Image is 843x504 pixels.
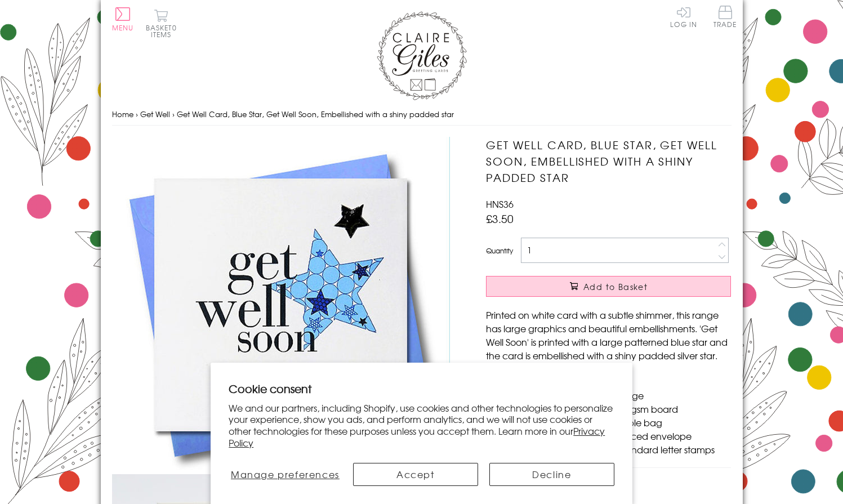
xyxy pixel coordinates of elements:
[486,211,514,226] span: £3.50
[136,109,138,119] span: ›
[486,246,513,256] label: Quantity
[229,402,614,449] p: We and our partners, including Shopify, use cookies and other technologies to personalize your ex...
[140,109,170,119] a: Get Well
[229,424,605,449] a: Privacy Policy
[151,23,177,39] span: 0 items
[146,9,177,38] button: Basket0 items
[112,7,134,31] button: Menu
[112,109,133,119] a: Home
[377,11,467,100] img: Claire Giles Greetings Cards
[229,463,341,486] button: Manage preferences
[713,6,737,30] a: Trade
[486,276,731,297] button: Add to Basket
[172,109,175,119] span: ›
[112,23,134,33] span: Menu
[112,103,732,126] nav: breadcrumbs
[486,308,731,362] p: Printed on white card with a subtle shimmer, this range has large graphics and beautiful embellis...
[229,381,614,396] h2: Cookie consent
[583,281,648,292] span: Add to Basket
[713,6,737,28] span: Trade
[486,197,514,211] span: HNS36
[231,467,340,481] span: Manage preferences
[177,109,454,119] span: Get Well Card, Blue Star, Get Well Soon, Embellished with a shiny padded star
[112,137,450,474] img: Get Well Card, Blue Star, Get Well Soon, Embellished with a shiny padded star
[353,463,478,486] button: Accept
[489,463,614,486] button: Decline
[486,137,731,185] h1: Get Well Card, Blue Star, Get Well Soon, Embellished with a shiny padded star
[670,6,697,28] a: Log In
